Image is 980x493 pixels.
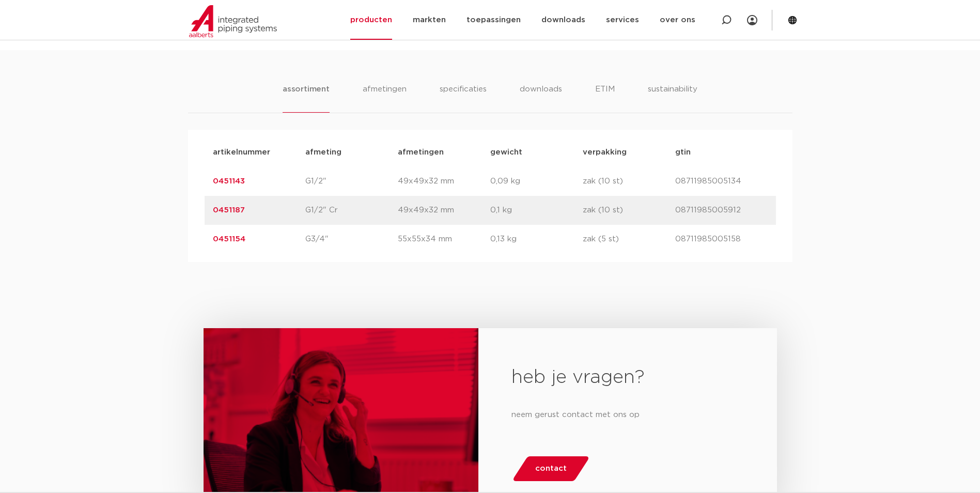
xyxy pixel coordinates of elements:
[583,146,675,159] p: verpakking
[490,146,583,159] p: gewicht
[583,175,675,188] p: zak (10 st)
[305,204,398,217] p: G1/2" Cr
[535,460,567,477] span: contact
[213,206,245,214] a: 0451187
[305,175,398,188] p: G1/2"
[213,146,305,159] p: artikelnummer
[648,83,697,113] li: sustainability
[511,365,743,390] h2: heb je vragen?
[305,146,398,159] p: afmeting
[583,204,675,217] p: zak (10 st)
[675,204,768,217] p: 08711985005912
[363,83,407,113] li: afmetingen
[305,233,398,245] p: G3/4"
[398,175,490,188] p: 49x49x32 mm
[675,233,768,245] p: 08711985005158
[675,146,768,159] p: gtin
[283,83,330,113] li: assortiment
[490,204,583,217] p: 0,1 kg
[440,83,487,113] li: specificaties
[490,233,583,245] p: 0,13 kg
[398,233,490,245] p: 55x55x34 mm
[520,83,562,113] li: downloads
[213,177,245,185] a: 0451143
[595,83,615,113] li: ETIM
[583,233,675,245] p: zak (5 st)
[398,146,490,159] p: afmetingen
[747,9,757,32] div: my IPS
[675,175,768,188] p: 08711985005134
[398,204,490,217] p: 49x49x32 mm
[512,456,590,481] a: contact
[213,235,245,243] a: 0451154
[511,407,743,423] p: neem gerust contact met ons op
[490,175,583,188] p: 0,09 kg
